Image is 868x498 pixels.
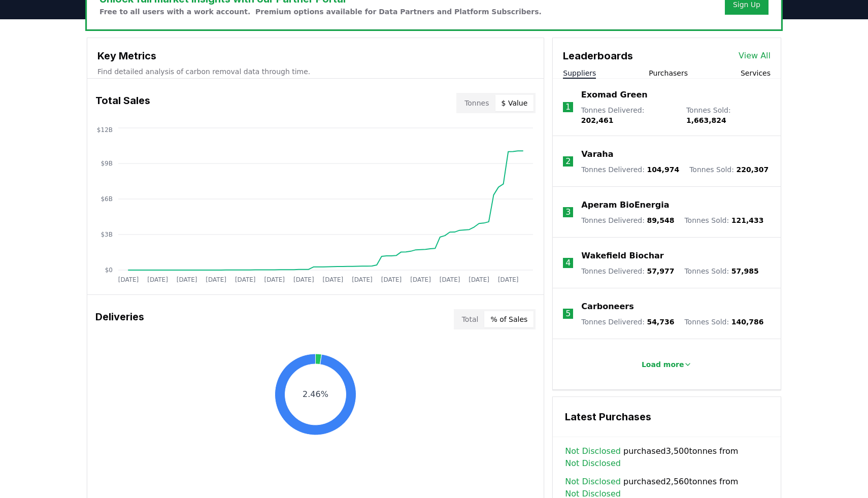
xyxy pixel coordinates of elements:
[565,308,571,320] p: 5
[206,276,226,283] tspan: [DATE]
[565,101,571,113] p: 1
[581,301,633,313] a: Carboneers
[684,266,758,276] p: Tonnes Sold :
[689,164,769,175] p: Tonnes Sold :
[563,68,596,78] button: Suppliers
[293,276,314,283] tspan: [DATE]
[105,267,113,274] tspan: $0
[739,50,771,62] a: View All
[565,155,571,168] p: 2
[736,165,769,174] span: 220,307
[99,7,542,17] p: Free to all users with a work account. Premium options available for Data Partners and Platform S...
[647,216,674,224] span: 89,548
[97,48,533,63] h3: Key Metrics
[97,67,533,77] p: Find detailed analysis of carbon removal data through time.
[95,93,150,113] h3: Total Sales
[563,48,633,63] h3: Leaderboards
[647,318,674,326] span: 54,736
[565,409,769,424] h3: Latest Purchases
[235,276,256,283] tspan: [DATE]
[684,317,763,327] p: Tonnes Sold :
[741,68,771,78] button: Services
[565,257,571,269] p: 4
[581,215,674,225] p: Tonnes Delivered :
[498,276,519,283] tspan: [DATE]
[731,318,764,326] span: 140,786
[565,476,621,488] a: Not Disclosed
[581,317,674,327] p: Tonnes Delivered :
[101,231,113,238] tspan: $3B
[684,215,763,225] p: Tonnes Sold :
[458,95,495,111] button: Tonnes
[484,311,533,327] button: % of Sales
[647,267,674,275] span: 57,977
[581,199,669,211] a: Aperam BioEnergia
[581,105,676,125] p: Tonnes Delivered :
[565,445,769,470] span: purchased 3,500 tonnes from
[410,276,431,283] tspan: [DATE]
[264,276,285,283] tspan: [DATE]
[95,309,144,329] h3: Deliveries
[581,89,648,101] a: Exomad Green
[581,116,614,124] span: 202,461
[495,95,534,111] button: $ Value
[649,68,688,78] button: Purchasers
[352,276,373,283] tspan: [DATE]
[633,354,700,375] button: Load more
[118,276,139,283] tspan: [DATE]
[469,276,489,283] tspan: [DATE]
[456,311,485,327] button: Total
[647,165,679,174] span: 104,974
[581,250,663,262] a: Wakefield Biochar
[642,359,684,370] p: Load more
[323,276,344,283] tspan: [DATE]
[686,116,726,124] span: 1,663,824
[440,276,460,283] tspan: [DATE]
[565,445,621,457] a: Not Disclosed
[686,105,771,125] p: Tonnes Sold :
[303,389,328,399] text: 2.46%
[581,148,613,160] a: Varaha
[731,267,759,275] span: 57,985
[101,195,113,203] tspan: $6B
[581,164,679,175] p: Tonnes Delivered :
[147,276,168,283] tspan: [DATE]
[97,126,113,134] tspan: $12B
[101,160,113,167] tspan: $9B
[565,206,571,218] p: 3
[581,266,674,276] p: Tonnes Delivered :
[731,216,764,224] span: 121,433
[381,276,402,283] tspan: [DATE]
[565,457,621,470] a: Not Disclosed
[177,276,197,283] tspan: [DATE]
